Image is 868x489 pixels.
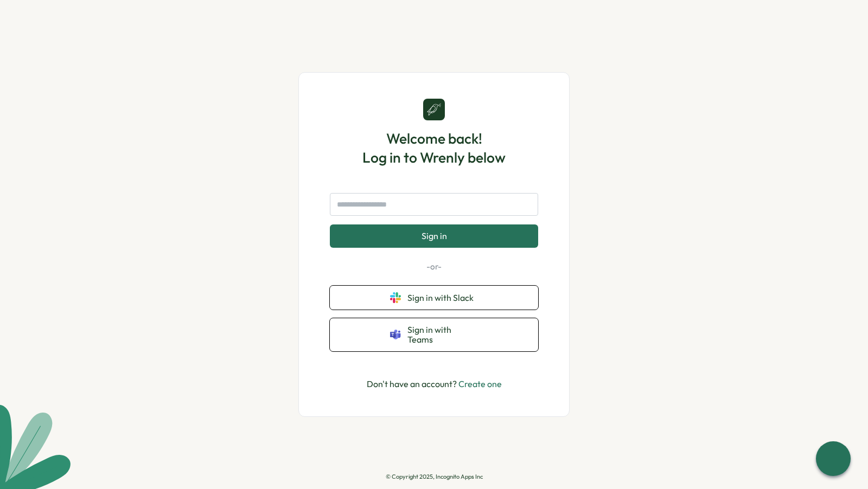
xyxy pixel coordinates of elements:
[367,377,502,391] p: Don't have an account?
[330,286,538,310] button: Sign in with Slack
[330,224,538,247] button: Sign in
[330,261,538,273] p: -or-
[362,129,506,167] h1: Welcome back! Log in to Wrenly below
[407,325,478,345] span: Sign in with Teams
[422,231,447,241] span: Sign in
[330,318,538,351] button: Sign in with Teams
[407,293,478,303] span: Sign in with Slack
[458,378,502,389] a: Create one
[386,473,483,480] p: © Copyright 2025, Incognito Apps Inc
